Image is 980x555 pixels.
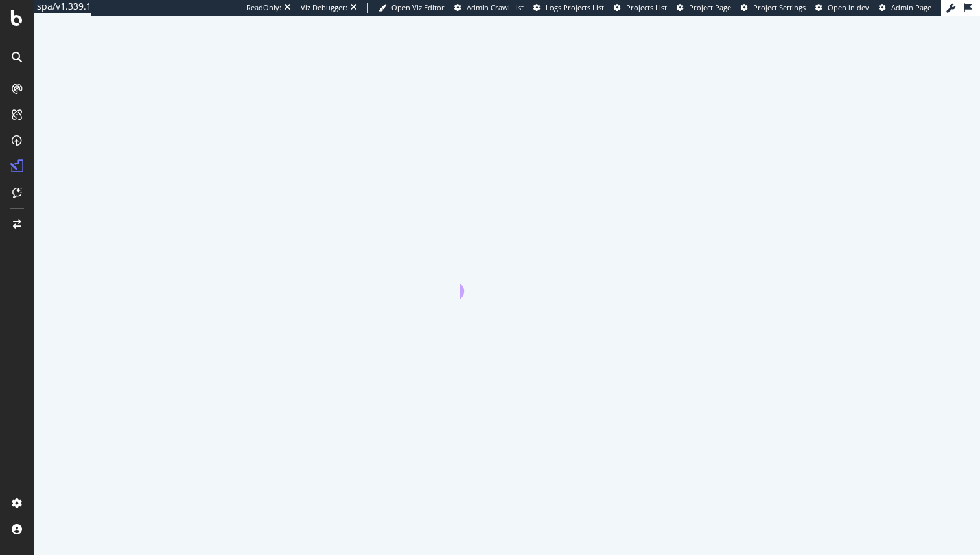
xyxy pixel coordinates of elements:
[879,3,931,13] a: Admin Page
[301,3,347,13] div: Viz Debugger:
[677,3,731,13] a: Project Page
[614,3,667,13] a: Projects List
[460,252,554,299] div: animation
[753,3,806,12] span: Project Settings
[828,3,869,12] span: Open in dev
[467,3,524,12] span: Admin Crawl List
[546,3,604,12] span: Logs Projects List
[246,3,281,13] div: ReadOnly:
[689,3,731,12] span: Project Page
[741,3,806,13] a: Project Settings
[454,3,524,13] a: Admin Crawl List
[891,3,931,12] span: Admin Page
[379,3,445,13] a: Open Viz Editor
[391,3,445,12] span: Open Viz Editor
[815,3,869,13] a: Open in dev
[626,3,667,12] span: Projects List
[533,3,604,13] a: Logs Projects List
